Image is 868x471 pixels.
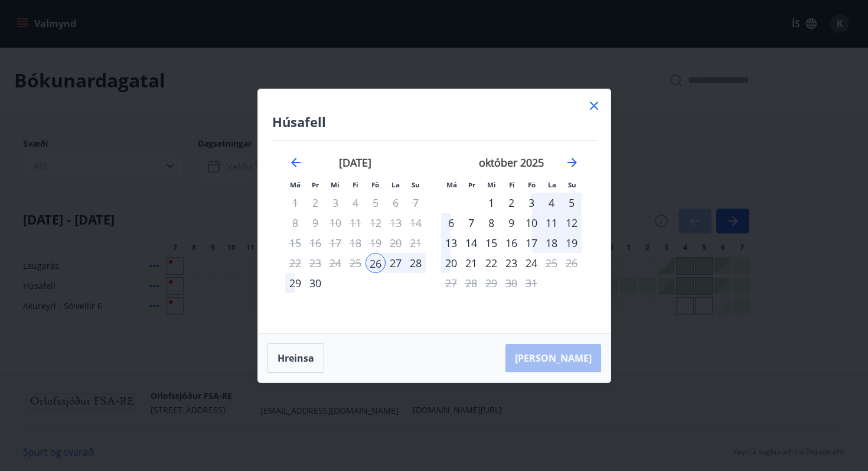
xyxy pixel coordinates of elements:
[541,193,562,213] div: 4
[366,193,386,213] td: Not available. föstudagur, 5. september 2025
[487,180,496,189] small: Mi
[331,180,340,189] small: Mi
[305,253,325,273] td: Not available. þriðjudagur, 23. september 2025
[481,193,501,213] div: 1
[406,253,426,273] td: Choose sunnudagur, 28. september 2025 as your check-out date. It’s available.
[541,253,562,273] td: Not available. laugardagur, 25. október 2025
[345,253,366,273] td: Not available. fimmtudagur, 25. september 2025
[501,213,521,233] div: 9
[562,213,582,233] td: Choose sunnudagur, 12. október 2025 as your check-out date. It’s available.
[366,233,386,253] td: Not available. föstudagur, 19. september 2025
[501,273,521,293] td: Not available. fimmtudagur, 30. október 2025
[479,155,544,170] strong: október 2025
[285,253,305,273] td: Not available. mánudagur, 22. september 2025
[272,113,596,131] h4: Húsafell
[386,193,406,213] td: Not available. laugardagur, 6. september 2025
[528,180,536,189] small: Fö
[305,233,325,253] td: Not available. þriðjudagur, 16. september 2025
[481,213,501,233] div: 8
[501,193,521,213] td: Choose fimmtudagur, 2. október 2025 as your check-out date. It’s available.
[441,233,461,253] div: 13
[481,253,501,273] div: 22
[305,273,325,293] td: Choose þriðjudagur, 30. september 2025 as your check-out date. It’s available.
[285,273,305,293] td: Choose mánudagur, 29. september 2025 as your check-out date. It’s available.
[481,233,501,253] div: 15
[521,253,541,273] div: Aðeins útritun í boði
[391,180,400,189] small: La
[441,273,461,293] td: Not available. mánudagur, 27. október 2025
[386,233,406,253] td: Not available. laugardagur, 20. september 2025
[521,273,541,293] td: Not available. föstudagur, 31. október 2025
[461,253,481,273] div: 21
[562,233,582,253] td: Choose sunnudagur, 19. október 2025 as your check-out date. It’s available.
[441,253,461,273] td: Choose mánudagur, 20. október 2025 as your check-out date. It’s available.
[509,180,515,189] small: Fi
[285,213,305,233] td: Not available. mánudagur, 8. september 2025
[461,213,481,233] td: Choose þriðjudagur, 7. október 2025 as your check-out date. It’s available.
[501,233,521,253] td: Choose fimmtudagur, 16. október 2025 as your check-out date. It’s available.
[481,273,501,293] td: Not available. miðvikudagur, 29. október 2025
[565,155,579,170] div: Move forward to switch to the next month.
[562,193,582,213] div: 5
[446,180,457,189] small: Má
[441,213,461,233] td: Choose mánudagur, 6. október 2025 as your check-out date. It’s available.
[406,213,426,233] td: Not available. sunnudagur, 14. september 2025
[521,193,541,213] td: Choose föstudagur, 3. október 2025 as your check-out date. It’s available.
[366,253,386,273] div: 26
[541,233,562,253] div: 18
[481,233,501,253] td: Choose miðvikudagur, 15. október 2025 as your check-out date. It’s available.
[406,253,426,273] div: 28
[441,213,461,233] div: 6
[289,155,303,170] div: Move backward to switch to the previous month.
[290,180,301,189] small: Má
[366,253,386,273] td: Selected as start date. föstudagur, 26. september 2025
[386,253,406,273] td: Choose laugardagur, 27. september 2025 as your check-out date. It’s available.
[366,233,386,253] div: Aðeins útritun í boði
[562,213,582,233] div: 12
[325,213,345,233] td: Not available. miðvikudagur, 10. september 2025
[521,233,541,253] div: 17
[325,233,345,253] td: Not available. miðvikudagur, 17. september 2025
[562,233,582,253] div: 19
[285,233,305,253] td: Not available. mánudagur, 15. september 2025
[481,253,501,273] td: Choose miðvikudagur, 22. október 2025 as your check-out date. It’s available.
[521,213,541,233] div: 10
[461,233,481,253] div: 14
[562,193,582,213] td: Choose sunnudagur, 5. október 2025 as your check-out date. It’s available.
[339,155,371,170] strong: [DATE]
[305,193,325,213] td: Not available. þriðjudagur, 2. september 2025
[521,253,541,273] td: Choose föstudagur, 24. október 2025 as your check-out date. It’s available.
[345,193,366,213] td: Not available. fimmtudagur, 4. september 2025
[267,343,324,373] button: Hreinsa
[562,253,582,273] td: Not available. sunnudagur, 26. október 2025
[541,213,562,233] td: Choose laugardagur, 11. október 2025 as your check-out date. It’s available.
[386,213,406,233] td: Not available. laugardagur, 13. september 2025
[461,253,481,273] td: Choose þriðjudagur, 21. október 2025 as your check-out date. It’s available.
[441,253,461,273] div: 20
[541,213,562,233] div: 11
[501,233,521,253] div: 16
[521,193,541,213] div: 3
[325,253,345,273] td: Not available. miðvikudagur, 24. september 2025
[406,193,426,213] td: Not available. sunnudagur, 7. september 2025
[285,193,305,213] td: Not available. mánudagur, 1. september 2025
[501,253,521,273] div: 23
[501,253,521,273] td: Choose fimmtudagur, 23. október 2025 as your check-out date. It’s available.
[366,213,386,233] td: Not available. föstudagur, 12. september 2025
[305,213,325,233] td: Not available. þriðjudagur, 9. september 2025
[548,180,556,189] small: La
[481,193,501,213] td: Choose miðvikudagur, 1. október 2025 as your check-out date. It’s available.
[412,180,420,189] small: Su
[461,233,481,253] td: Choose þriðjudagur, 14. október 2025 as your check-out date. It’s available.
[481,213,501,233] td: Choose miðvikudagur, 8. október 2025 as your check-out date. It’s available.
[386,253,406,273] div: 27
[272,141,596,319] div: Calendar
[325,193,345,213] td: Not available. miðvikudagur, 3. september 2025
[501,213,521,233] td: Choose fimmtudagur, 9. október 2025 as your check-out date. It’s available.
[461,213,481,233] div: 7
[353,180,358,189] small: Fi
[541,193,562,213] td: Choose laugardagur, 4. október 2025 as your check-out date. It’s available.
[441,233,461,253] td: Choose mánudagur, 13. október 2025 as your check-out date. It’s available.
[461,273,481,293] td: Not available. þriðjudagur, 28. október 2025
[521,213,541,233] td: Choose föstudagur, 10. október 2025 as your check-out date. It’s available.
